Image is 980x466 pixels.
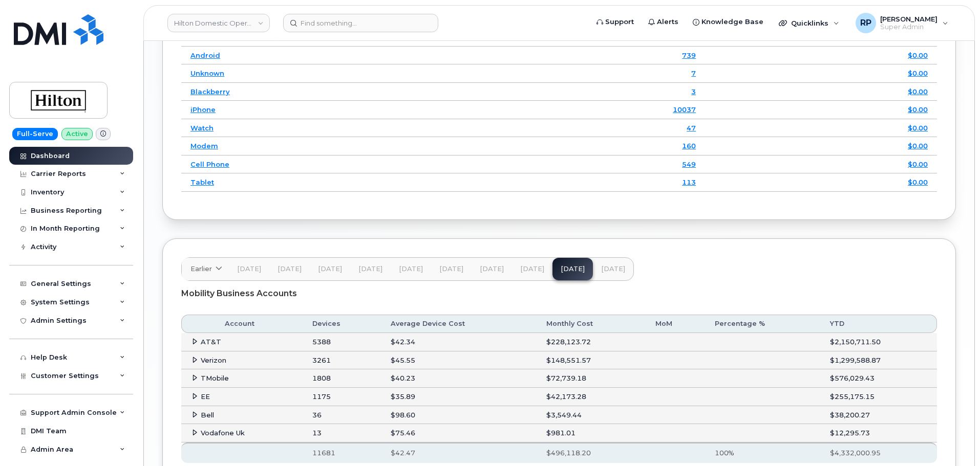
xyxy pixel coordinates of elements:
[167,14,270,32] a: Hilton Domestic Operating Company Inc
[848,13,955,33] div: Ryan Partack
[439,265,463,273] span: [DATE]
[201,338,221,346] span: AT&T
[706,315,821,333] th: Percentage %
[303,388,381,406] td: 1175
[908,69,928,77] a: $0.00
[601,265,625,273] span: [DATE]
[303,406,381,425] td: 36
[821,406,937,425] td: $38,200.27
[190,142,218,150] a: Modem
[537,369,646,388] td: $72,739.18
[682,178,696,186] a: 113
[190,178,214,186] a: Tablet
[908,105,928,114] a: $0.00
[821,369,937,388] td: $576,029.43
[381,442,537,463] th: $42.47
[303,424,381,442] td: 13
[381,369,537,388] td: $40.23
[358,265,382,273] span: [DATE]
[318,265,342,273] span: [DATE]
[520,265,544,273] span: [DATE]
[682,160,696,168] a: 549
[381,424,537,442] td: $75.46
[190,69,224,77] a: Unknown
[480,265,504,273] span: [DATE]
[772,13,846,33] div: Quicklinks
[201,411,214,419] span: Bell
[381,406,537,425] td: $98.60
[821,351,937,370] td: $1,299,588.87
[381,351,537,370] td: $45.55
[381,315,537,333] th: Average Device Cost
[537,424,646,442] td: $981.01
[201,356,226,364] span: Verizon
[278,265,302,273] span: [DATE]
[908,160,928,168] a: $0.00
[682,51,696,59] a: 739
[190,51,220,59] a: Android
[821,424,937,442] td: $12,295.73
[190,105,216,114] a: iPhone
[605,17,634,27] span: Support
[687,124,696,132] a: 47
[641,12,686,32] a: Alerts
[860,17,871,29] span: RP
[303,351,381,370] td: 3261
[908,124,928,132] a: $0.00
[686,12,771,32] a: Knowledge Base
[908,142,928,150] a: $0.00
[190,264,212,274] span: Earlier
[646,315,706,333] th: MoM
[237,265,261,273] span: [DATE]
[201,429,245,437] span: Vodafone Uk
[537,315,646,333] th: Monthly Cost
[537,442,646,463] th: $496,118.20
[381,388,537,406] td: $35.89
[880,23,938,31] span: Super Admin
[908,51,928,59] a: $0.00
[701,17,763,27] span: Knowledge Base
[791,19,828,27] span: Quicklinks
[706,442,821,463] th: 100%
[190,124,214,132] a: Watch
[908,87,928,96] a: $0.00
[303,442,381,463] th: 11681
[216,315,303,333] th: Account
[935,421,972,458] iframe: Messenger Launcher
[182,258,229,280] a: Earlier
[537,406,646,425] td: $3,549.44
[537,351,646,370] td: $148,551.57
[283,14,438,32] input: Find something...
[880,15,938,23] span: [PERSON_NAME]
[821,442,937,463] th: $4,332,000.95
[682,142,696,150] a: 160
[821,315,937,333] th: YTD
[691,69,696,77] a: 7
[190,87,230,96] a: Blackberry
[381,333,537,351] td: $42.34
[303,369,381,388] td: 1808
[399,265,423,273] span: [DATE]
[657,17,678,27] span: Alerts
[201,374,229,382] span: TMobile
[181,281,937,306] div: Mobility Business Accounts
[537,333,646,351] td: $228,123.72
[673,105,696,114] a: 10037
[201,392,210,401] span: EE
[303,333,381,351] td: 5388
[821,388,937,406] td: $255,175.15
[589,12,641,32] a: Support
[303,315,381,333] th: Devices
[190,160,229,168] a: Cell Phone
[821,333,937,351] td: $2,150,711.50
[691,87,696,96] a: 3
[908,178,928,186] a: $0.00
[537,388,646,406] td: $42,173.28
